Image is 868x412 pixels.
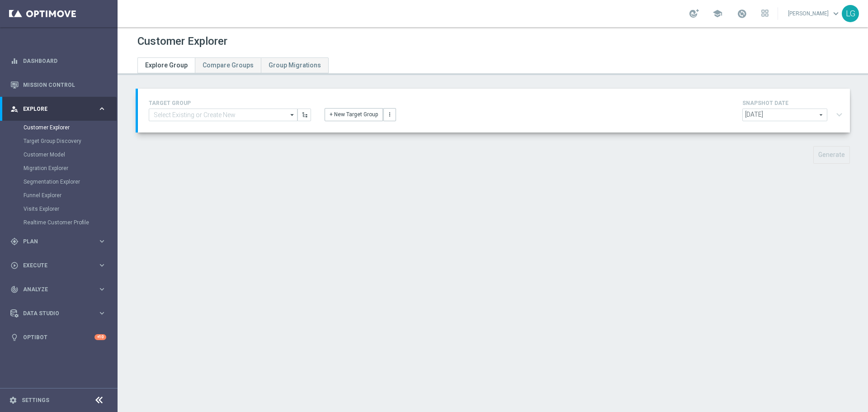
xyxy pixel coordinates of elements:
div: Segmentation Explorer [24,175,117,189]
i: track_changes [10,285,19,294]
a: Customer Explorer [24,124,94,131]
div: TARGET GROUP arrow_drop_down + New Target Group more_vert SNAPSHOT DATE arrow_drop_down expand_more [149,98,839,123]
div: Dashboard [10,49,106,73]
div: Visits Explorer [24,202,117,216]
i: keyboard_arrow_right [98,285,106,294]
button: Mission Control [10,81,107,89]
a: Target Group Discovery [24,137,94,145]
div: Data Studio [10,309,98,317]
a: Migration Explorer [24,165,94,172]
div: LG [842,5,859,22]
a: Segmentation Explorer [24,178,94,185]
i: settings [9,396,17,404]
div: Customer Explorer [24,121,117,134]
i: keyboard_arrow_right [98,261,106,270]
i: gps_fixed [10,237,19,246]
button: Data Studio keyboard_arrow_right [10,310,107,317]
span: keyboard_arrow_down [831,9,841,19]
a: [PERSON_NAME]keyboard_arrow_down [787,7,842,20]
h1: Customer Explorer [137,35,227,48]
div: Migration Explorer [24,161,117,175]
div: +10 [94,334,106,340]
a: Settings [22,398,49,403]
i: keyboard_arrow_right [98,237,106,246]
i: more_vert [387,111,393,118]
i: arrow_drop_down [288,109,297,121]
div: Mission Control [10,73,106,97]
button: equalizer Dashboard [10,57,107,65]
button: gps_fixed Plan keyboard_arrow_right [10,238,107,245]
span: Data Studio [23,311,98,316]
i: keyboard_arrow_right [98,104,106,113]
span: Group Migrations [269,62,321,69]
span: Compare Groups [203,62,254,69]
div: Explore [10,105,98,113]
a: Customer Model [24,151,94,158]
h4: SNAPSHOT DATE [742,100,846,106]
button: lightbulb Optibot +10 [10,334,107,341]
div: Execute [10,261,98,270]
button: play_circle_outline Execute keyboard_arrow_right [10,262,107,269]
a: Mission Control [23,73,106,97]
input: Select Existing or Create New [149,109,297,121]
button: more_vert [383,108,396,121]
div: Optibot [10,325,106,349]
span: school [712,9,722,19]
a: Optibot [23,325,94,349]
span: Execute [23,263,98,268]
a: Visits Explorer [24,205,94,213]
i: keyboard_arrow_right [98,309,106,317]
i: play_circle_outline [10,261,19,270]
div: Funnel Explorer [24,189,117,202]
i: person_search [10,105,19,113]
div: Plan [10,237,98,246]
button: person_search Explore keyboard_arrow_right [10,105,107,113]
a: Realtime Customer Profile [24,219,94,226]
h4: TARGET GROUP [149,100,311,106]
div: Analyze [10,285,98,294]
div: Customer Model [24,148,117,161]
span: Explore Group [145,62,188,69]
a: Dashboard [23,49,106,73]
span: Explore [23,106,98,112]
i: equalizer [10,57,19,65]
button: track_changes Analyze keyboard_arrow_right [10,286,107,293]
a: Funnel Explorer [24,192,94,199]
span: Analyze [23,287,98,292]
i: lightbulb [10,333,19,341]
div: Target Group Discovery [24,134,117,148]
span: Plan [23,239,98,244]
ul: Tabs [137,57,329,73]
button: + New Target Group [325,108,383,121]
div: Realtime Customer Profile [24,216,117,229]
button: Generate [813,146,850,164]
